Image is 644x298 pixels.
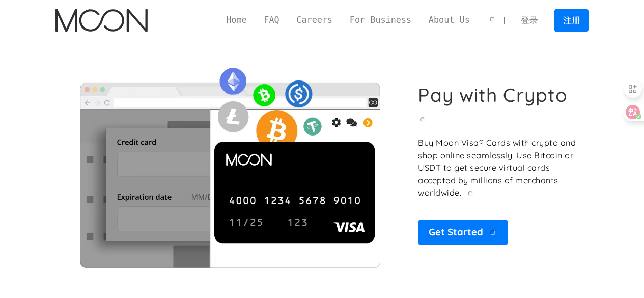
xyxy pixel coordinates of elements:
a: FAQ [255,14,288,26]
a: For Business [341,14,420,26]
a: home [55,9,148,32]
font: 注册 [563,15,580,25]
a: Careers [288,14,341,26]
img: Moon Logo [55,9,148,32]
img: Moon Cards let you spend your crypto anywhere Visa is accepted. [55,61,404,267]
p: Buy Moon Visa® Cards with crypto and shop online seamlessly! Use Bitcoin or USDT to get secure vi... [418,137,577,199]
a: 登录 [512,9,547,32]
font: 登录 [521,15,538,25]
a: Get Started [418,220,508,245]
a: Home [217,14,255,26]
h1: Pay with Crypto [418,84,577,129]
a: 注册 [554,9,589,32]
a: About Us [420,14,479,26]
